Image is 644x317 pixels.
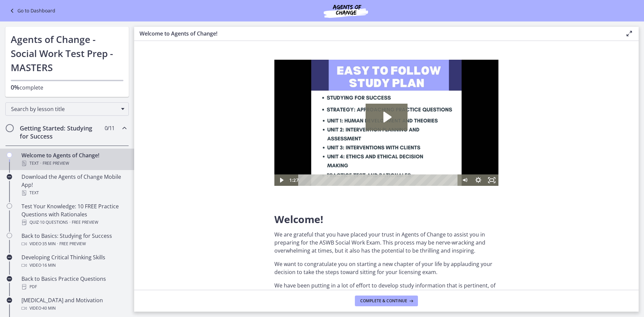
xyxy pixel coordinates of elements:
button: Complete & continue [355,296,418,306]
div: Welcome to Agents of Change! [21,151,126,167]
div: Back to Basics: Studying for Success [21,232,126,248]
div: [MEDICAL_DATA] and Motivation [21,296,126,312]
button: Play Video: c1o6hcmjueu5qasqsu00.mp4 [91,44,133,71]
span: Search by lesson title [11,105,118,113]
div: Text [21,189,126,197]
div: Video [21,261,126,269]
p: complete [11,83,123,92]
span: Free preview [72,218,98,226]
div: Test Your Knowledge: 10 FREE Practice Questions with Rationales [21,202,126,226]
span: · [57,240,58,248]
h1: Agents of Change - Social Work Test Prep - MASTERS [11,32,123,74]
span: · 40 min [41,304,56,312]
span: Complete & continue [360,298,407,304]
img: Agents of Change [306,3,386,19]
div: Download the Agents of Change Mobile App! [21,173,126,197]
div: Back to Basics Practice Questions [21,275,126,291]
span: · [40,159,41,167]
span: Free preview [59,240,86,248]
div: Text [21,159,126,167]
span: 0% [11,83,19,91]
button: Show settings menu [197,115,211,126]
div: Playbar [29,115,180,126]
h3: Welcome to Agents of Change! [140,30,614,38]
div: Video [21,240,126,248]
div: Video [21,304,126,312]
button: Fullscreen [211,115,224,126]
span: · 16 min [41,261,56,269]
button: Mute [184,115,197,126]
div: Developing Critical Thinking Skills [21,253,126,269]
span: Free preview [43,159,69,167]
span: · 35 min [41,240,56,248]
p: We want to congratulate you on starting a new chapter of your life by applauding your decision to... [274,260,498,276]
span: 0 / 11 [105,124,114,132]
span: · 10 Questions [39,218,68,226]
span: Welcome! [274,212,323,226]
span: · [69,218,70,226]
div: Quiz [21,218,126,226]
div: Search by lesson title [5,102,129,116]
a: Go to Dashboard [8,7,55,15]
h2: Getting Started: Studying for Success [20,124,102,140]
p: We are grateful that you have placed your trust in Agents of Change to assist you in preparing fo... [274,230,498,255]
div: PDF [21,283,126,291]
